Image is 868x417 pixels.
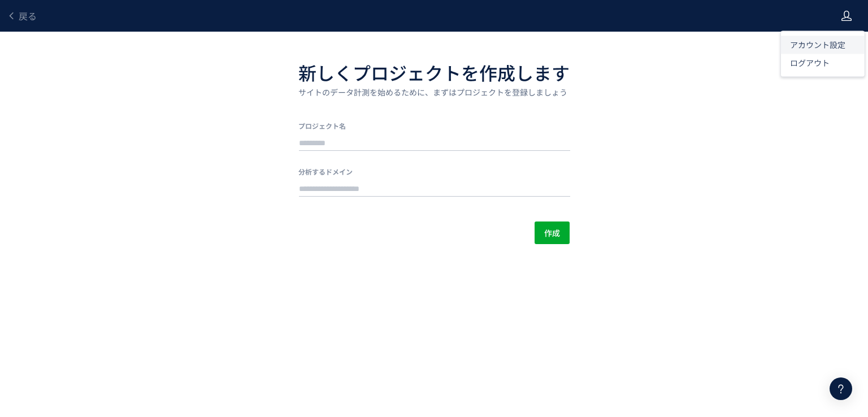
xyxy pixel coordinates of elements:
[544,221,560,244] span: 作成
[535,221,570,244] button: 作成
[298,167,570,176] label: 分析するドメイン
[298,121,570,131] label: プロジェクト名
[19,9,37,23] span: 戻る
[298,86,570,98] p: サイトのデータ計測を始めるために、まずはプロジェクトを登録しましょう
[790,39,845,50] span: アカウント設定
[298,59,570,86] h1: 新しくプロジェクトを作成します
[790,57,830,68] span: ログアウト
